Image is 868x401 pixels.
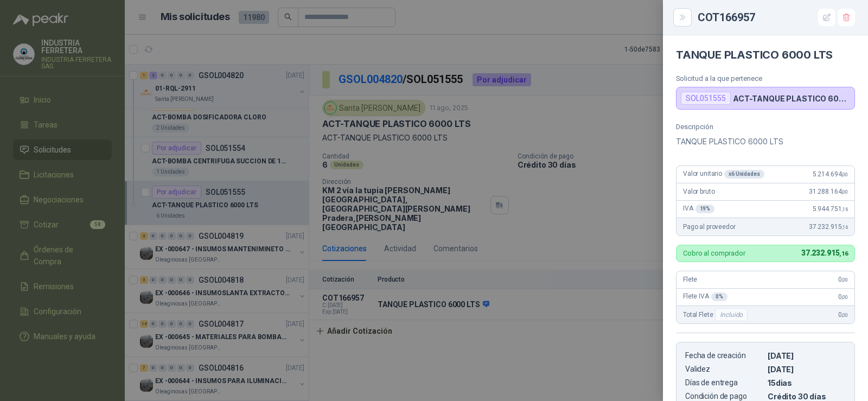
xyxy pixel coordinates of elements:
p: Cobro al comprador [683,250,745,257]
div: SOL051555 [681,92,731,105]
span: 37.232.915 [809,223,848,231]
span: ,00 [841,277,848,283]
p: Solicitud a la que pertenece [676,74,855,82]
span: Pago al proveedor [683,223,736,231]
span: Total Flete [683,308,750,321]
div: Incluido [715,308,748,321]
p: Condición de pago [685,392,763,401]
div: x 6 Unidades [724,170,764,179]
span: ,00 [841,294,848,300]
span: 31.288.164 [809,188,848,195]
p: TANQUE PLASTICO 6000 LTS [676,135,855,148]
span: 0 [838,293,848,301]
span: ,00 [841,189,848,195]
button: Close [676,11,689,24]
span: IVA [683,205,714,213]
div: 0 % [711,292,727,301]
span: ,16 [839,250,848,257]
h4: TANQUE PLASTICO 6000 LTS [676,48,855,61]
p: Fecha de creación [685,351,763,360]
p: [DATE] [768,365,846,374]
span: 5.944.751 [813,205,848,213]
span: ,16 [841,206,848,212]
span: Valor unitario [683,170,764,179]
p: Validez [685,365,763,374]
p: [DATE] [768,351,846,360]
span: Valor bruto [683,188,714,195]
div: 19 % [695,205,715,213]
p: Descripción [676,123,855,131]
span: 5.214.694 [813,170,848,178]
span: ,00 [841,312,848,318]
span: 37.232.915 [801,249,848,257]
span: Flete [683,276,697,283]
p: Días de entrega [685,378,763,387]
span: 0 [838,276,848,283]
span: ,16 [841,224,848,230]
span: ,00 [841,171,848,177]
p: ACT-TANQUE PLASTICO 6000 LTS [733,94,850,103]
div: COT166957 [698,9,855,26]
span: Flete IVA [683,292,727,301]
p: Crédito 30 días [768,392,846,401]
p: 15 dias [768,378,846,387]
span: 0 [838,311,848,319]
